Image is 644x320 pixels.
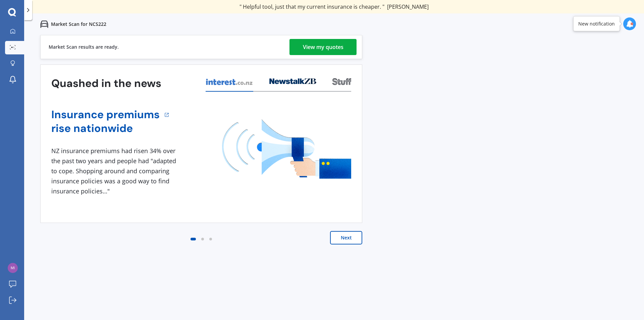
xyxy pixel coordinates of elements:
[51,77,161,90] h3: Quashed in the news
[8,263,18,273] img: ec5ea58fcc47926352dc83784aaa934b
[578,20,615,27] div: New notification
[40,20,48,28] img: car.f15378c7a67c060ca3f3.svg
[222,119,351,179] img: media image
[51,108,160,122] a: Insurance premiums
[51,21,106,28] p: Market Scan for NCS222
[289,39,357,55] a: View my quotes
[51,146,179,196] div: NZ insurance premiums had risen 34% over the past two years and people had "adapted to cope. Shop...
[51,122,160,135] a: rise nationwide
[330,231,362,244] button: Next
[303,39,343,55] div: View my quotes
[49,35,119,59] div: Market Scan results are ready.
